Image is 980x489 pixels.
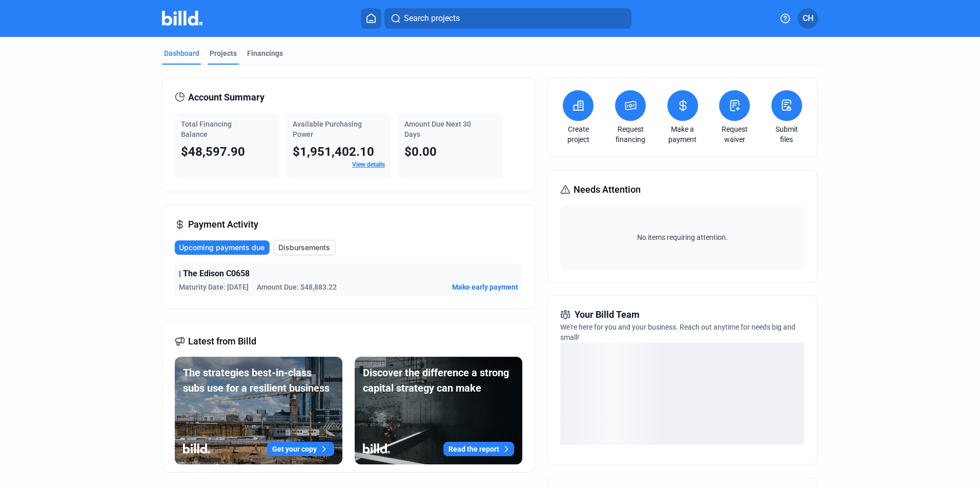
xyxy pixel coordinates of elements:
div: Discover the difference a strong capital strategy can make [363,365,514,396]
span: Your Billd Team [575,308,640,322]
span: Latest from Billd [188,334,256,349]
a: Request waiver [717,124,752,145]
button: Make early payment [452,282,518,292]
span: Available Purchasing Power [293,120,362,138]
span: The Edison C0658 [183,268,250,280]
button: Get your copy [267,442,334,456]
button: Read the report [443,442,514,456]
img: Billd Company Logo [162,11,202,26]
a: Make a payment [665,124,701,145]
a: Submit files [769,124,805,145]
span: Amount Due: $48,883.22 [257,282,337,292]
button: CH [798,8,818,29]
span: Upcoming payments due [179,242,264,253]
span: Needs Attention [574,182,641,197]
span: Search projects [404,12,460,25]
div: Projects [210,48,237,58]
span: CH [803,12,813,25]
span: Disbursements [278,242,330,253]
div: The strategies best-in-class subs use for a resilient business [183,365,334,396]
span: Amount Due Next 30 Days [404,120,471,138]
button: Disbursements [274,240,336,255]
a: View details [352,161,385,168]
span: Account Summary [188,90,264,105]
span: No items requiring attention. [564,232,800,242]
span: $0.00 [404,145,437,159]
div: Financings [247,48,283,58]
button: Upcoming payments due [175,240,270,255]
span: $48,597.90 [181,145,245,159]
a: Request financing [612,124,648,145]
span: Payment Activity [188,217,258,232]
span: Total Financing Balance [181,120,232,138]
a: Create project [560,124,596,145]
div: Dashboard [164,48,199,58]
button: Search projects [384,8,631,29]
span: We're here for you and your business. Reach out anytime for needs big and small! [560,323,795,341]
span: Maturity Date: [DATE] [179,282,249,292]
span: $1,951,402.10 [293,145,374,159]
div: loading [560,342,804,445]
